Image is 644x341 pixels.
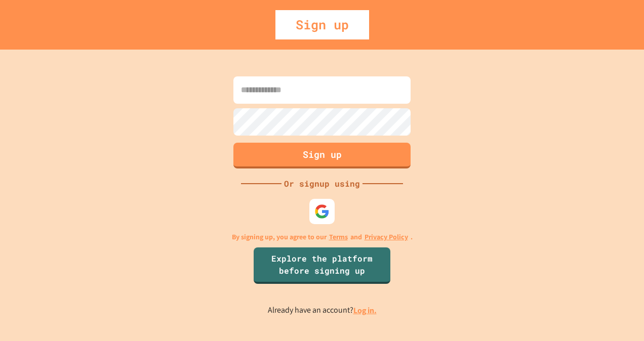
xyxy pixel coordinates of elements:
[233,143,411,168] button: Sign up
[268,304,377,317] p: Already have an account?
[314,204,330,219] img: google-icon.svg
[254,247,390,284] a: Explore the platform before signing up
[275,10,369,39] div: Sign up
[232,232,413,242] p: By signing up, you agree to our and .
[281,178,363,190] div: Or signup using
[353,305,377,316] a: Log in.
[365,232,408,242] a: Privacy Policy
[329,232,348,242] a: Terms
